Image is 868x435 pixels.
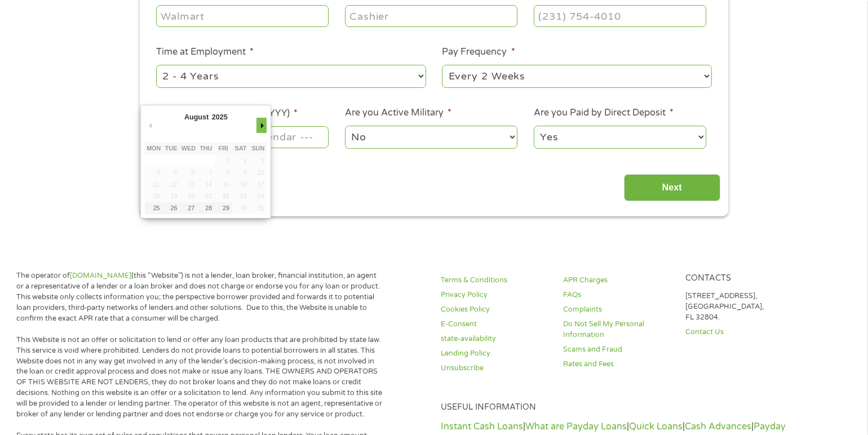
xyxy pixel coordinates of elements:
[563,319,672,340] a: Do Not Sell My Personal Information
[563,359,672,370] a: Rates and Fees
[145,202,162,214] button: 25
[442,46,515,58] label: Pay Frequency
[197,202,215,214] button: 28
[210,109,229,125] div: 2025
[147,145,161,152] abbr: Monday
[525,421,627,432] a: What are Payday Loans
[441,275,550,286] a: Terms & Conditions
[629,421,683,432] a: Quick Loans
[563,304,672,315] a: Complaints
[156,46,254,58] label: Time at Employment
[215,202,232,214] button: 29
[685,291,794,323] p: [STREET_ADDRESS], [GEOGRAPHIC_DATA], FL 32804.
[218,145,228,152] abbr: Friday
[16,270,383,323] p: The operator of (this “Website”) is not a lender, loan broker, financial institution, an agent or...
[441,363,550,374] a: Unsubscribe
[180,202,197,214] button: 27
[563,344,672,355] a: Scams and Fraud
[145,118,155,133] button: Previous Month
[165,145,178,152] abbr: Tuesday
[345,107,451,119] label: Are you Active Military
[345,5,517,26] input: Cashier
[181,145,196,152] abbr: Wednesday
[441,290,550,300] a: Privacy Policy
[70,271,131,280] a: [DOMAIN_NAME]
[563,275,672,286] a: APR Charges
[251,145,264,152] abbr: Sunday
[685,273,794,284] h4: Contacts
[685,327,794,338] a: Contact Us
[441,402,794,413] h4: Useful Information
[162,202,180,214] button: 26
[183,109,210,125] div: August
[441,304,550,315] a: Cookies Policy
[441,348,550,359] a: Lending Policy
[441,319,550,330] a: E-Consent
[16,335,383,420] p: This Website is not an offer or solicitation to lend or offer any loan products that are prohibit...
[441,334,550,344] a: state-availability
[200,145,212,152] abbr: Thursday
[534,107,674,119] label: Are you Paid by Direct Deposit
[685,421,751,432] a: Cash Advances
[256,118,267,133] button: Next Month
[534,5,706,26] input: (231) 754-4010
[235,145,247,152] abbr: Saturday
[563,290,672,300] a: FAQs
[624,174,720,202] input: Next
[441,421,523,432] a: Instant Cash Loans
[156,5,329,26] input: Walmart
